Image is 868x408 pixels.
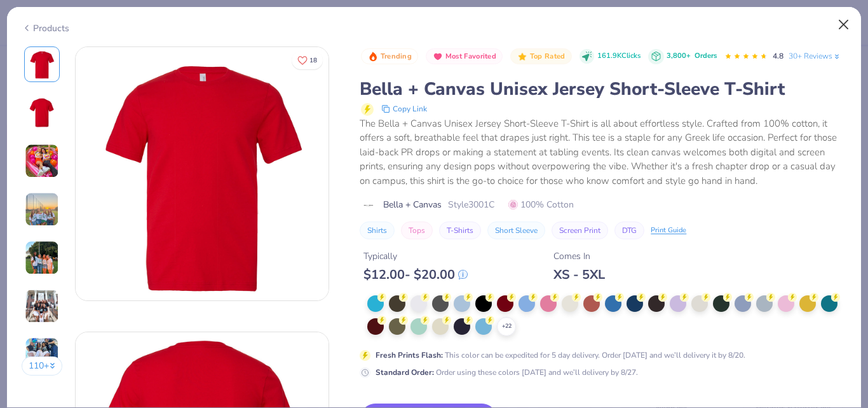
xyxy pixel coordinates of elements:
[377,101,431,116] button: copy to clipboard
[667,51,717,62] div: 3,800+
[553,250,605,263] div: Comes In
[25,289,59,323] img: User generated content
[439,222,481,239] button: T-Shirts
[309,57,317,64] span: 18
[363,250,468,263] div: Typically
[25,241,59,275] img: User generated content
[27,49,57,80] img: Front
[651,225,686,236] div: Print Guide
[368,52,378,62] img: Trending sort
[508,198,574,211] span: 100% Cotton
[597,51,641,62] span: 161.9K Clicks
[27,97,57,128] img: Back
[553,267,605,283] div: XS - 5XL
[789,50,841,62] a: 30+ Reviews
[360,222,395,239] button: Shirts
[695,51,717,60] span: Orders
[487,222,545,239] button: Short Sleeve
[22,356,63,376] button: 110+
[22,22,69,35] div: Products
[517,52,527,62] img: Top Rated sort
[401,222,433,239] button: Tops
[376,350,443,360] strong: Fresh Prints Flash :
[376,367,434,377] strong: Standard Order :
[448,198,494,211] span: Style 3001C
[426,48,503,65] button: Badge Button
[552,222,608,239] button: Screen Print
[530,53,566,60] span: Top Rated
[773,51,783,61] span: 4.8
[445,53,496,60] span: Most Favorited
[360,77,846,101] div: Bella + Canvas Unisex Jersey Short-Sleeve T-Shirt
[383,198,442,211] span: Bella + Canvas
[376,367,638,378] div: Order using these colors [DATE] and we’ll delivery by 8/27.
[363,267,468,283] div: $ 12.00 - $ 20.00
[832,13,856,37] button: Close
[381,53,412,60] span: Trending
[433,52,443,62] img: Most Favorited sort
[360,116,846,188] div: The Bella + Canvas Unisex Jersey Short-Sleeve T-Shirt is all about effortless style. Crafted from...
[502,322,512,331] span: + 22
[510,48,571,65] button: Badge Button
[76,47,329,300] img: Front
[724,46,768,67] div: 4.8 Stars
[292,51,323,69] button: Like
[361,48,418,65] button: Badge Button
[614,222,644,239] button: DTG
[360,200,377,211] img: brand logo
[25,337,59,372] img: User generated content
[25,144,59,178] img: User generated content
[25,192,59,227] img: User generated content
[376,349,745,361] div: This color can be expedited for 5 day delivery. Order [DATE] and we’ll delivery it by 8/20.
